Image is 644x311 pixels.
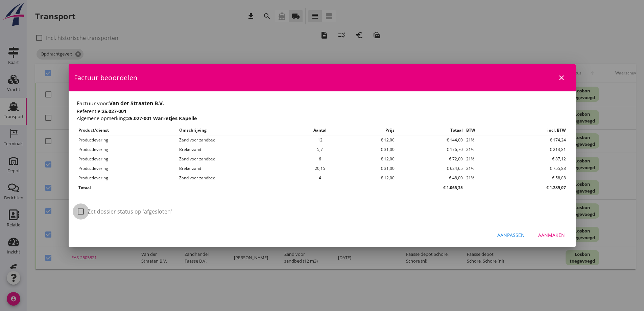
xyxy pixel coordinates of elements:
th: Omschrijving [177,126,295,135]
button: Aanmaken [533,229,570,241]
td: € 213,81 [502,145,568,154]
td: 20,15 [295,164,344,173]
td: Productlevering [77,154,177,164]
td: 12 [295,135,344,145]
strong: Van der Straaten B.V. [109,99,164,107]
td: Productlevering [77,164,177,173]
td: € 58,08 [502,173,568,183]
th: Totaal [77,183,396,193]
h1: Factuur voor: [77,99,568,107]
th: incl. BTW [502,126,568,135]
td: Productlevering [77,173,177,183]
td: € 87,12 [502,154,568,164]
td: € 174,24 [502,135,568,145]
td: € 48,00 [396,173,465,183]
h2: Referentie: Algemene opmerking: [77,108,568,122]
th: Prijs [345,126,396,135]
td: 4 [295,173,344,183]
td: Brekerzand [177,164,295,173]
td: Zand voor zandbed [177,173,295,183]
td: Productlevering [77,135,177,145]
td: Productlevering [77,145,177,154]
i: close [557,74,566,82]
td: Zand voor zandbed [177,135,295,145]
td: Brekerzand [177,145,295,154]
th: Product/dienst [77,126,177,135]
td: 21% [464,135,502,145]
td: € 31,00 [345,145,396,154]
td: € 12,00 [345,154,396,164]
div: Factuur beoordelen [69,64,576,91]
td: 21% [464,145,502,154]
td: € 72,00 [396,154,465,164]
td: 21% [464,154,502,164]
td: 6 [295,154,344,164]
th: € 1.065,35 [396,183,465,193]
td: Zand voor zandbed [177,154,295,164]
th: Aantal [295,126,344,135]
strong: 25.027-001 [102,108,126,114]
th: Totaal [396,126,465,135]
td: € 176,70 [396,145,465,154]
td: 5,7 [295,145,344,154]
div: Aanpassen [497,231,525,239]
th: € 1.289,07 [464,183,567,193]
td: € 624,65 [396,164,465,173]
td: € 755,83 [502,164,568,173]
td: 21% [464,173,502,183]
td: € 31,00 [345,164,396,173]
div: Aanmaken [538,231,565,239]
td: € 144,00 [396,135,465,145]
button: Aanpassen [492,229,530,241]
td: 21% [464,164,502,173]
th: BTW [464,126,502,135]
strong: 25.027-001 Warretjes Kapelle [127,115,197,121]
td: € 12,00 [345,173,396,183]
td: € 12,00 [345,135,396,145]
label: Zet dossier status op 'afgesloten' [88,208,172,215]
